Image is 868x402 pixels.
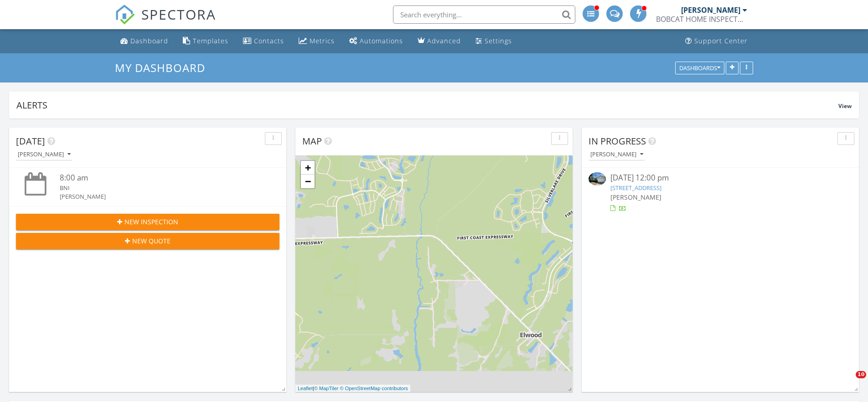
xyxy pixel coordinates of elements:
button: New Quote [16,233,279,249]
div: [PERSON_NAME] [18,151,71,158]
div: Dashboard [130,36,168,45]
img: The Best Home Inspection Software - Spectora [115,5,135,25]
div: Templates [193,36,228,45]
a: Zoom out [301,175,315,188]
a: Metrics [295,33,338,50]
span: [PERSON_NAME] [610,193,661,201]
input: Search everything... [393,5,575,24]
a: Contacts [239,33,288,50]
a: Settings [472,33,516,50]
div: [PERSON_NAME] [590,151,643,158]
div: | [295,385,410,392]
a: [DATE] 12:00 pm [STREET_ADDRESS] [PERSON_NAME] [589,172,852,213]
div: Alerts [16,99,838,111]
button: [PERSON_NAME] [16,149,72,161]
a: © OpenStreetMap contributors [340,386,408,391]
a: Templates [179,33,232,50]
a: Advanced [414,33,465,50]
span: Map [302,135,322,147]
a: [STREET_ADDRESS] [610,184,661,192]
div: [PERSON_NAME] [681,5,740,15]
span: New Quote [132,236,170,246]
span: 10 [856,371,866,378]
div: Automations [360,36,403,45]
a: SPECTORA [115,12,216,31]
div: Metrics [310,36,335,45]
div: BOBCAT HOME INSPECTOR [656,15,747,24]
span: In Progress [589,135,646,147]
div: Advanced [427,36,461,45]
a: Automations (Advanced) [346,33,407,50]
span: New Inspection [124,217,178,227]
button: New Inspection [16,214,279,230]
span: View [838,102,852,110]
a: My Dashboard [115,60,213,75]
a: Zoom in [301,161,315,175]
div: Contacts [254,36,284,45]
div: 8:00 am [60,172,258,184]
button: [PERSON_NAME] [589,149,645,161]
div: BNI [60,184,258,192]
div: [PERSON_NAME] [60,192,258,201]
div: Support Center [694,36,748,45]
a: Dashboard [117,33,172,50]
a: Leaflet [298,386,313,391]
span: SPECTORA [141,5,216,24]
div: Dashboards [679,65,720,71]
a: Support Center [682,33,751,50]
img: 9352832%2Fcover_photos%2FKYhdp2FtjwsCDEkL7U7R%2Fsmall.jpeg [589,172,606,186]
span: [DATE] [16,135,45,147]
a: © MapTiler [314,386,339,391]
div: [DATE] 12:00 pm [610,172,830,184]
iframe: Intercom live chat [837,371,859,393]
button: Dashboards [675,62,724,74]
div: Settings [485,36,512,45]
